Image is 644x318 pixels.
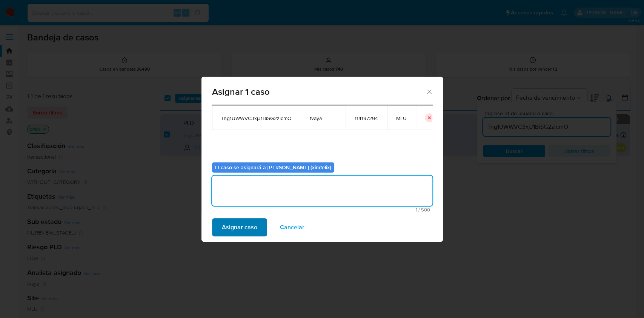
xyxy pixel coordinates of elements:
b: El caso se asignará a [PERSON_NAME] (ximfelix) [215,164,331,171]
span: Tng1UWWVC3xjJ1BiSG2zlcmO [221,115,292,122]
button: Cerrar ventana [426,88,432,95]
span: Cancelar [280,219,304,236]
button: Cancelar [270,218,314,236]
span: 114197294 [355,115,378,122]
span: MLU [396,115,407,122]
button: icon-button [425,113,434,122]
span: tvaya [310,115,337,122]
button: Asignar caso [212,218,267,236]
span: Asignar 1 caso [212,87,426,96]
span: Asignar caso [222,219,257,236]
div: assign-modal [201,77,443,242]
span: Máximo 500 caracteres [214,207,430,212]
